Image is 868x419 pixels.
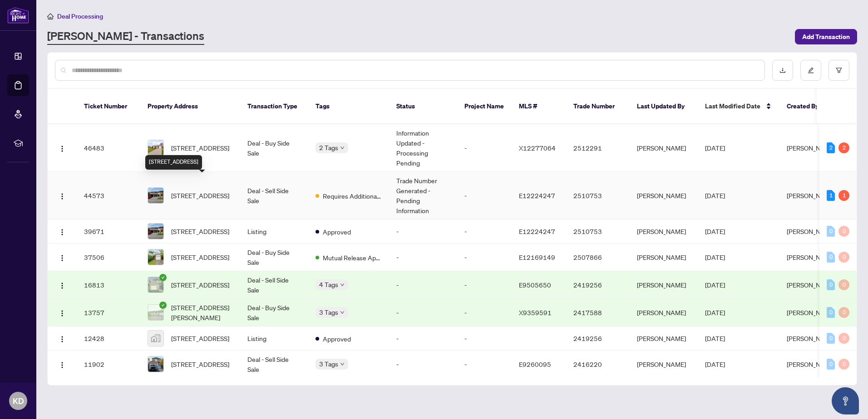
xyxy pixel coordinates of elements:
[389,219,457,244] td: -
[240,89,308,124] th: Transaction Type
[705,227,725,235] span: [DATE]
[457,351,512,378] td: -
[240,244,308,271] td: Deal - Buy Side Sale
[787,227,836,235] span: [PERSON_NAME]
[171,252,229,262] span: [STREET_ADDRESS]
[159,274,167,281] span: check-circle
[240,219,308,244] td: Listing
[519,144,556,152] span: X12277064
[838,252,849,263] div: 0
[802,29,850,44] span: Add Transaction
[827,252,835,263] div: 0
[340,283,345,287] span: down
[77,89,140,124] th: Ticket Number
[148,188,163,203] img: thumbnail-img
[77,326,140,351] td: 12428
[827,142,835,153] div: 2
[47,29,204,45] a: [PERSON_NAME] - Transactions
[389,299,457,326] td: -
[323,253,382,263] span: Mutual Release Approved
[240,124,308,172] td: Deal - Buy Side Sale
[566,271,630,299] td: 2419256
[77,299,140,326] td: 13757
[566,299,630,326] td: 2417588
[148,224,163,239] img: thumbnail-img
[13,395,24,407] span: KD
[59,229,66,236] img: Logo
[838,307,849,318] div: 0
[323,227,351,237] span: Approved
[457,244,512,271] td: -
[389,351,457,378] td: -
[55,141,69,155] button: Logo
[319,307,338,317] span: 3 Tags
[77,219,140,244] td: 39671
[171,190,229,200] span: [STREET_ADDRESS]
[519,360,551,368] span: E9260095
[457,219,512,244] td: -
[145,155,202,170] div: [STREET_ADDRESS]
[827,279,835,290] div: 0
[389,271,457,299] td: -
[772,60,793,81] button: download
[457,326,512,351] td: -
[240,172,308,219] td: Deal - Sell Side Sale
[779,89,834,124] th: Created By
[240,299,308,326] td: Deal - Buy Side Sale
[705,281,725,289] span: [DATE]
[705,360,725,368] span: [DATE]
[55,278,69,292] button: Logo
[779,67,786,73] span: download
[340,362,345,366] span: down
[630,271,698,299] td: [PERSON_NAME]
[787,308,836,317] span: [PERSON_NAME]
[630,326,698,351] td: [PERSON_NAME]
[827,226,835,237] div: 0
[171,359,229,369] span: [STREET_ADDRESS]
[566,219,630,244] td: 2510753
[512,89,566,124] th: MLS #
[630,172,698,219] td: [PERSON_NAME]
[705,308,725,317] span: [DATE]
[705,101,760,111] span: Last Modified Date
[77,244,140,271] td: 37506
[389,326,457,351] td: -
[59,310,66,317] img: Logo
[705,144,725,152] span: [DATE]
[457,299,512,326] td: -
[705,334,725,342] span: [DATE]
[519,281,551,289] span: E9505650
[59,145,66,152] img: Logo
[566,244,630,271] td: 2507866
[140,89,240,124] th: Property Address
[566,124,630,172] td: 2512291
[171,143,229,153] span: [STREET_ADDRESS]
[787,191,836,200] span: [PERSON_NAME]
[319,142,338,153] span: 2 Tags
[787,144,836,152] span: [PERSON_NAME]
[240,351,308,378] td: Deal - Sell Side Sale
[59,193,66,200] img: Logo
[323,191,382,201] span: Requires Additional Docs
[838,279,849,290] div: 0
[340,146,345,150] span: down
[566,89,630,124] th: Trade Number
[838,226,849,237] div: 0
[630,299,698,326] td: [PERSON_NAME]
[519,253,555,261] span: E12169149
[389,244,457,271] td: -
[795,29,857,44] button: Add Transaction
[838,359,849,370] div: 0
[827,190,835,201] div: 1
[566,351,630,378] td: 2416220
[389,124,457,172] td: Information Updated - Processing Pending
[77,172,140,219] td: 44573
[77,351,140,378] td: 11902
[55,224,69,239] button: Logo
[787,253,836,261] span: [PERSON_NAME]
[705,253,725,261] span: [DATE]
[827,359,835,370] div: 0
[240,326,308,351] td: Listing
[319,359,338,369] span: 3 Tags
[308,89,389,124] th: Tags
